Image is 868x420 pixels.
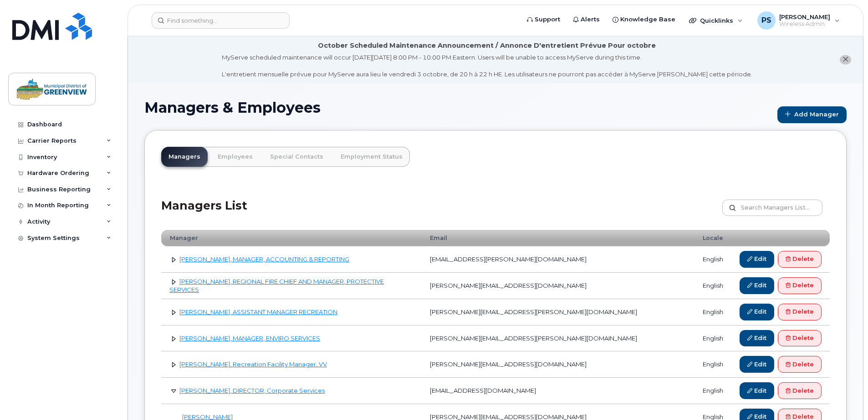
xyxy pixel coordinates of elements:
[694,351,731,378] td: english
[694,246,731,273] td: english
[740,251,774,268] a: Edit
[740,277,774,294] a: Edit
[740,356,774,373] a: Edit
[778,356,822,373] a: Delete
[210,147,260,167] a: Employees
[263,147,331,167] a: Special Contacts
[179,255,349,263] a: [PERSON_NAME], MANAGER, ACCOUNTING & REPORTING
[778,382,822,399] a: Delete
[179,360,327,368] a: [PERSON_NAME], Recreation Facility Manager, VV
[161,147,208,167] a: Managers
[840,55,851,65] button: close notification
[422,351,694,378] td: [PERSON_NAME][EMAIL_ADDRESS][DOMAIN_NAME]
[144,100,773,115] h1: Managers & Employees
[161,200,247,226] h2: Managers List
[694,378,731,404] td: english
[422,273,694,299] td: [PERSON_NAME][EMAIL_ADDRESS][DOMAIN_NAME]
[422,378,694,404] td: [EMAIL_ADDRESS][DOMAIN_NAME]
[778,304,822,320] a: Delete
[422,246,694,273] td: [EMAIL_ADDRESS][PERSON_NAME][DOMAIN_NAME]
[222,53,752,79] div: MyServe scheduled maintenance will occur [DATE][DATE] 8:00 PM - 10:00 PM Eastern. Users will be u...
[778,251,822,268] a: Delete
[179,387,325,394] a: [PERSON_NAME], DIRECTOR, Corporate Services
[422,325,694,352] td: [PERSON_NAME][EMAIL_ADDRESS][PERSON_NAME][DOMAIN_NAME]
[333,147,410,167] a: Employment Status
[740,304,774,320] a: Edit
[694,230,731,246] th: Locale
[422,230,694,246] th: Email
[777,106,847,123] a: Add Manager
[161,230,422,246] th: Manager
[179,335,320,342] a: [PERSON_NAME], MANAGER, ENVIRO SERVICES
[740,382,774,399] a: Edit
[778,330,822,347] a: Delete
[422,299,694,325] td: [PERSON_NAME][EMAIL_ADDRESS][PERSON_NAME][DOMAIN_NAME]
[169,278,384,294] a: [PERSON_NAME], REGIONAL FIRE CHIEF AND MANAGER, PROTECTIVE SERVICES
[318,41,656,50] div: October Scheduled Maintenance Announcement / Annonce D'entretient Prévue Pour octobre
[694,325,731,352] td: english
[179,308,337,315] a: [PERSON_NAME], ASSISTANT MANAGER RECREATION
[694,299,731,325] td: english
[740,330,774,347] a: Edit
[778,277,822,294] a: Delete
[694,273,731,299] td: english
